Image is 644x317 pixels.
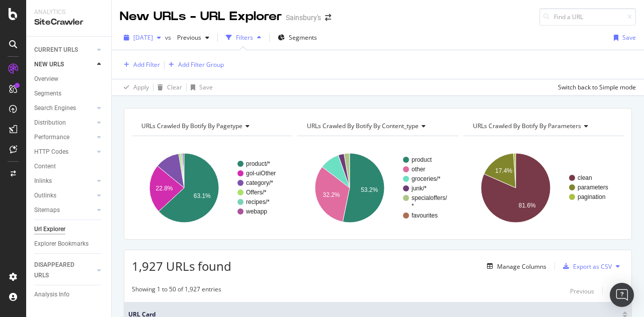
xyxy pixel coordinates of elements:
div: Save [622,33,636,42]
a: Search Engines [34,103,94,114]
div: Add Filter Group [178,60,224,69]
text: other [412,166,425,173]
text: favourites [412,212,438,219]
span: 1,927 URLs found [132,258,231,274]
div: HTTP Codes [34,147,68,157]
a: Analysis Info [34,289,104,300]
div: Add Filter [133,60,160,69]
div: Performance [34,132,69,143]
a: Distribution [34,118,94,128]
a: HTTP Codes [34,147,94,157]
text: Offers/* [246,189,267,196]
text: 81.6% [518,202,535,209]
text: recipes/* [246,198,270,205]
div: Outlinks [34,190,56,201]
button: Segments [274,30,321,46]
a: CURRENT URLS [34,45,94,55]
div: Inlinks [34,176,52,186]
div: Segments [34,88,61,99]
text: 32.2% [323,191,340,198]
text: 53.2% [361,186,378,193]
text: 22.8% [155,185,173,192]
button: Filters [222,30,265,46]
button: [DATE] [120,30,165,46]
span: 2025 Sep. 15th [133,33,153,42]
div: Manage Columns [497,262,546,271]
text: parameters [578,184,608,191]
text: 17.4% [495,167,512,174]
button: Clear [153,79,182,95]
div: Content [34,161,56,172]
svg: A chart. [297,144,455,232]
button: Save [187,79,213,95]
div: Url Explorer [34,224,65,235]
text: category/* [246,179,273,186]
div: Analytics [34,8,103,17]
a: Outlinks [34,190,94,201]
div: NEW URLS [34,59,64,70]
span: Previous [173,33,201,42]
div: arrow-right-arrow-left [325,14,331,21]
button: Export as CSV [559,258,612,274]
span: Segments [289,33,317,42]
a: Overview [34,74,104,84]
svg: A chart. [463,144,621,232]
text: groceries/* [412,175,441,182]
button: Previous [173,30,213,46]
text: product/* [246,160,270,167]
div: CURRENT URLS [34,45,78,55]
div: Save [199,83,213,91]
div: Showing 1 to 50 of 1,927 entries [132,285,221,297]
div: Switch back to Simple mode [558,83,636,91]
div: Search Engines [34,103,76,114]
input: Find a URL [539,8,636,26]
div: Apply [133,83,149,91]
text: junk/* [411,185,427,192]
div: Sainsbury's [286,13,321,23]
a: DISAPPEARED URLS [34,260,94,281]
button: Apply [120,79,149,95]
h4: URLs Crawled By Botify By pagetype [139,118,283,134]
a: Content [34,161,104,172]
a: Segments [34,88,104,99]
span: vs [165,33,173,42]
text: clean [578,174,592,181]
div: Explorer Bookmarks [34,239,89,249]
span: URLs Crawled By Botify By parameters [473,122,581,130]
div: Previous [570,287,594,295]
button: Manage Columns [483,260,546,272]
div: DISAPPEARED URLS [34,260,85,281]
div: SiteCrawler [34,17,103,28]
div: Filters [236,33,253,42]
button: Add Filter [120,59,160,71]
a: Url Explorer [34,224,104,235]
a: Explorer Bookmarks [34,239,104,249]
text: pagination [578,193,605,200]
button: Previous [570,285,594,297]
text: 63.1% [194,192,211,199]
text: product [412,156,432,163]
div: New URLs - URL Explorer [120,8,282,25]
div: Distribution [34,118,66,128]
svg: A chart. [132,144,290,232]
button: Switch back to Simple mode [554,79,636,95]
a: Inlinks [34,176,94,186]
h4: URLs Crawled By Botify By content_type [305,118,449,134]
button: Save [610,30,636,46]
a: NEW URLS [34,59,94,70]
a: Performance [34,132,94,143]
div: Overview [34,74,58,84]
a: Sitemaps [34,205,94,216]
text: specialoffers/ [412,194,447,201]
div: Clear [167,83,182,91]
span: URLs Crawled By Botify By content_type [307,122,419,130]
div: Open Intercom Messenger [610,283,634,307]
button: Add Filter Group [165,59,224,71]
text: gol-uiOther [246,170,276,177]
span: URLs Crawled By Botify By pagetype [141,122,243,130]
text: webapp [246,208,267,215]
div: Analysis Info [34,289,69,300]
